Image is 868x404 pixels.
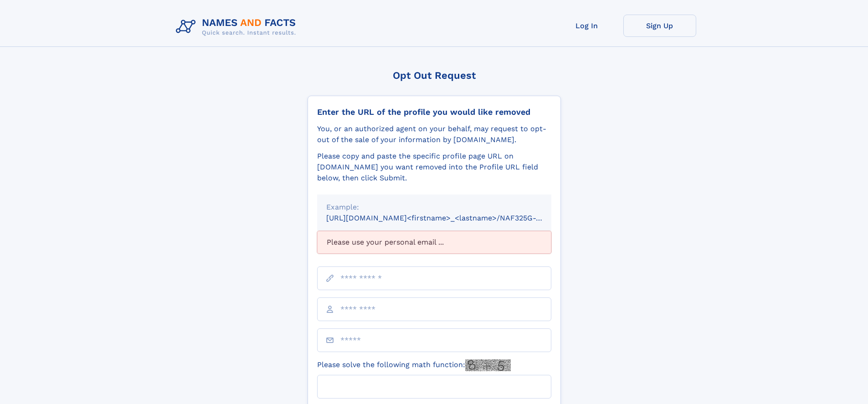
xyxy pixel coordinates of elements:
a: Sign Up [623,15,696,37]
img: Logo Names and Facts [172,15,303,39]
a: Log In [550,15,623,37]
div: Example: [326,202,542,213]
div: Please copy and paste the specific profile page URL on [DOMAIN_NAME] you want removed into the Pr... [317,151,551,184]
div: Enter the URL of the profile you would like removed [317,107,551,117]
div: Please use your personal email ... [317,231,551,254]
small: [URL][DOMAIN_NAME]<firstname>_<lastname>/NAF325G-xxxxxxxx [326,214,569,222]
label: Please solve the following math function: [317,359,511,371]
div: Opt Out Request [308,70,561,81]
div: You, or an authorized agent on your behalf, may request to opt-out of the sale of your informatio... [317,123,551,145]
